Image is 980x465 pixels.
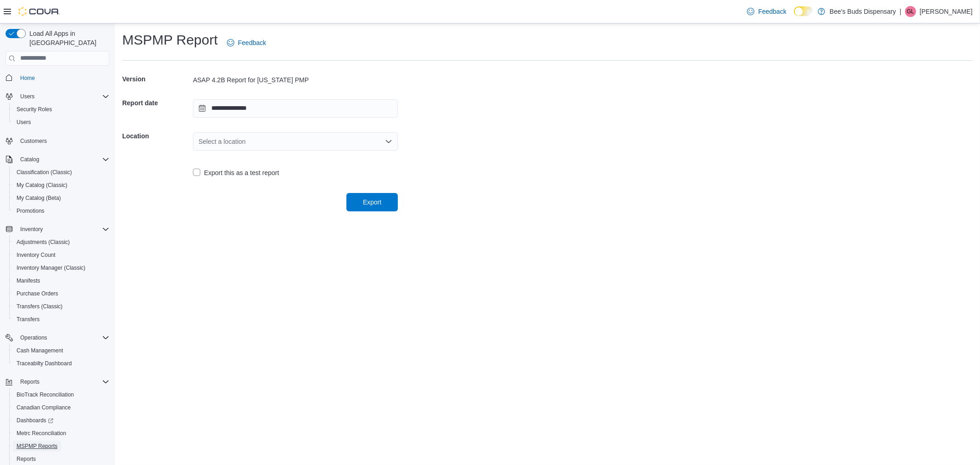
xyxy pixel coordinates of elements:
span: Catalog [20,156,39,163]
span: Manifests [13,275,109,286]
button: My Catalog (Beta) [9,192,113,204]
button: Catalog [17,154,43,165]
span: Inventory [20,226,43,233]
img: Cova [18,7,60,16]
div: ASAP 4.2B Report for [US_STATE] PMP [193,75,398,85]
span: Metrc Reconciliation [17,430,66,437]
a: MSPMP Reports [13,441,61,452]
button: Adjustments (Classic) [9,236,113,249]
a: Promotions [13,205,48,216]
span: Feedback [758,7,786,16]
span: Reports [17,455,36,463]
a: Dashboards [9,414,113,427]
input: Press the down key to open a popover containing a calendar. [193,99,398,118]
span: Transfers (Classic) [17,303,62,310]
span: My Catalog (Beta) [17,194,61,202]
button: Inventory Count [9,249,113,261]
button: Traceabilty Dashboard [9,357,113,370]
a: Classification (Classic) [13,167,76,178]
button: Inventory [17,224,46,235]
a: Feedback [223,34,270,52]
button: Operations [17,332,51,343]
span: Home [20,74,35,82]
button: Transfers [9,313,113,326]
span: Traceabilty Dashboard [17,360,72,367]
button: Open list of options [385,138,392,145]
a: Inventory Manager (Classic) [13,262,89,273]
span: Dashboards [13,415,109,426]
a: Customers [17,136,51,147]
span: Inventory Count [17,251,56,259]
span: MSPMP Reports [17,442,57,450]
span: Users [17,119,31,126]
span: Inventory [17,224,109,235]
span: Operations [17,332,109,343]
button: Purchase Orders [9,287,113,300]
span: Export [363,198,381,207]
span: Adjustments (Classic) [13,237,109,248]
a: Feedback [743,2,790,21]
input: Dark Mode [794,6,813,16]
h5: Report date [122,94,191,112]
button: Reports [17,376,43,387]
a: My Catalog (Beta) [13,193,65,204]
button: Cash Management [9,344,113,357]
button: BioTrack Reconciliation [9,388,113,401]
button: Users [17,91,38,102]
a: Inventory Count [13,250,59,261]
a: BioTrack Reconciliation [13,389,78,400]
button: Canadian Compliance [9,401,113,414]
a: Dashboards [13,415,57,426]
button: Inventory [2,223,113,236]
span: Inventory Manager (Classic) [13,262,109,273]
button: Security Roles [9,103,113,116]
span: Security Roles [13,104,109,115]
a: Canadian Compliance [13,402,74,413]
span: Users [20,93,34,100]
span: Transfers [13,314,109,325]
span: Classification (Classic) [17,169,72,176]
span: Inventory Manager (Classic) [17,264,85,272]
span: Users [17,91,109,102]
button: Transfers (Classic) [9,300,113,313]
span: Metrc Reconciliation [13,428,109,439]
span: Inventory Count [13,250,109,261]
a: Traceabilty Dashboard [13,358,75,369]
p: | [900,6,901,17]
span: Transfers [17,316,40,323]
span: Classification (Classic) [13,167,109,178]
span: Canadian Compliance [13,402,109,413]
a: Metrc Reconciliation [13,428,70,439]
button: MSPMP Reports [9,440,113,453]
button: Export [346,193,398,211]
button: Home [2,71,113,85]
h1: MSPMP Report [122,31,218,49]
span: Dashboards [17,417,53,424]
a: Cash Management [13,345,67,356]
span: Cash Management [17,347,63,354]
span: Manifests [17,277,40,284]
label: Export this as a test report [193,167,279,178]
a: Transfers (Classic) [13,301,66,312]
p: Bee's Buds Dispensary [830,6,896,17]
span: Users [13,117,109,128]
span: Catalog [17,154,109,165]
a: Reports [13,454,40,465]
span: Customers [17,135,109,147]
h5: Location [122,127,191,145]
span: Home [17,72,109,84]
span: Promotions [17,207,45,215]
span: Traceabilty Dashboard [13,358,109,369]
button: Reports [2,375,113,388]
span: My Catalog (Classic) [17,181,68,189]
button: Metrc Reconciliation [9,427,113,440]
button: Users [9,116,113,129]
a: Home [17,73,39,84]
span: Canadian Compliance [17,404,71,411]
span: Transfers (Classic) [13,301,109,312]
a: My Catalog (Classic) [13,180,71,191]
span: Customers [20,137,47,145]
button: Customers [2,134,113,147]
div: Graham Lamb [905,6,916,17]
